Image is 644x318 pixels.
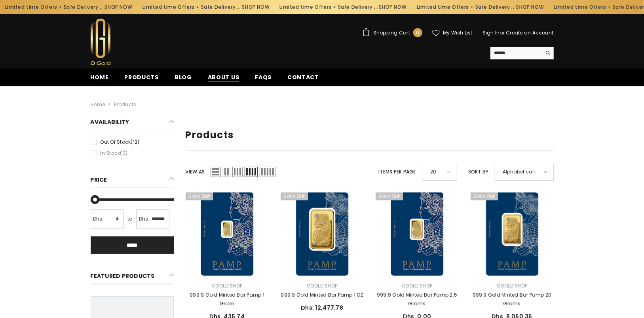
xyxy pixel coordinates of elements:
a: Ogold Shop [497,282,527,289]
label: Sort by [468,168,489,176]
a: Home [83,73,117,86]
div: 20 [422,163,457,181]
a: Ogold Shop [307,282,337,289]
a: Home [91,100,105,109]
a: Contact [279,73,327,86]
span: FAQs [255,73,272,81]
div: Limited time Offers + Safe Delivery .. [410,1,547,13]
a: Ogold Shop [402,282,432,289]
span: Sold out [186,192,213,200]
span: Dhs. [139,215,150,223]
span: Grid 3 [232,167,243,177]
a: Ogold Shop [212,282,242,289]
span: Blog [175,73,192,81]
div: Alphabetically, A-Z [495,163,554,181]
span: Sold out [281,192,308,200]
a: 999.9 Gold Minted Bar Pamp 2.5 Grams [376,291,459,308]
a: 999.9 Gold Minted Bar Pamp 1 Gram [186,291,269,308]
a: SHOP NOW [377,3,405,11]
a: Products [114,101,136,108]
a: Sign In [483,29,500,36]
a: 999.9 Gold Minted Bar Pamp 1 Gram [186,192,269,276]
a: Create an Account [506,29,553,36]
a: FAQs [247,73,279,86]
span: Sold out [376,192,403,200]
span: Grid 4 [245,167,258,177]
h2: Featured Products [91,270,174,284]
span: Grid 5 [260,167,275,177]
span: Dhs. 12,477.78 [301,304,343,312]
label: Items per page [378,168,416,176]
span: Shopping Cart [373,30,410,35]
a: 999.9 Gold Minted Bar Pamp 1 OZ [281,192,364,276]
a: Blog [167,73,200,86]
a: SHOP NOW [103,3,131,11]
span: to [125,215,135,223]
span: Dhs. [93,215,104,223]
label: View as [186,168,205,176]
span: Sold out [471,192,498,200]
span: Home [91,73,109,81]
a: SHOP NOW [515,3,542,11]
a: 999.9 Gold Minted Bar Pamp 2.5 Grams [376,192,459,276]
label: Out of stock [91,138,174,147]
h1: Products [186,129,554,141]
nav: breadcrumbs [91,86,554,112]
span: Alphabetically, A-Z [503,166,538,177]
span: Grid 2 [223,167,230,177]
a: 999.9 Gold Minted Bar Pamp 20 Grams [471,192,554,276]
a: SHOP NOW [240,3,268,11]
a: 999.9 Gold Minted Bar Pamp 1 OZ [281,291,364,299]
img: Ogold Shop [91,19,110,65]
span: My Wish List [443,30,473,35]
a: My Wish List [432,29,473,36]
div: Limited time Offers + Safe Delivery .. [135,1,273,13]
span: About us [208,73,239,82]
summary: Search [490,47,554,59]
a: About us [200,73,247,86]
button: Search [541,47,554,59]
a: Products [116,73,167,86]
span: List [211,167,221,177]
span: Price [91,176,107,184]
a: 999.9 Gold Minted Bar Pamp 20 Grams [471,291,554,308]
span: 0 [416,29,420,37]
a: Shopping Cart [362,28,422,37]
span: Products [124,73,159,81]
span: Availability [91,118,129,126]
span: 20 [430,166,442,177]
div: Limited time Offers + Safe Delivery .. [273,1,410,13]
span: or [500,29,505,36]
span: Contact [287,73,319,81]
span: (12) [131,139,139,145]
